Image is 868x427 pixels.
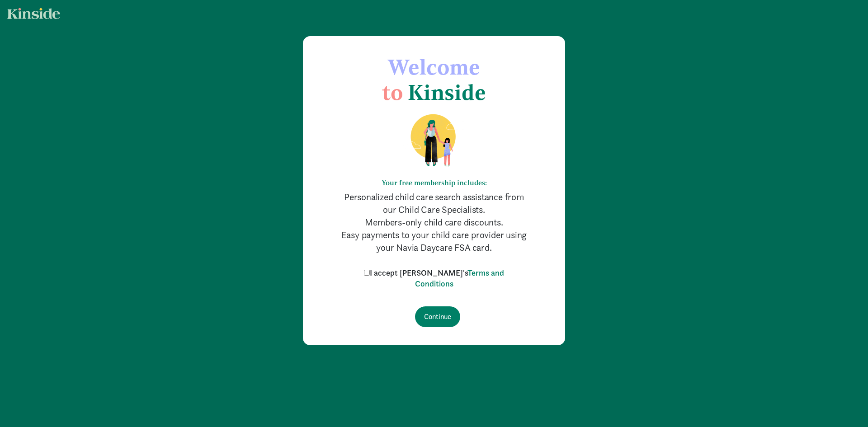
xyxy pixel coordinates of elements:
[408,79,486,105] span: Kinside
[339,229,529,254] p: Easy payments to your child care provider using your Navia Daycare FSA card.
[339,216,529,229] p: Members-only child care discounts.
[400,113,469,168] img: illustration-mom-daughter.png
[7,8,60,19] img: light.svg
[415,267,505,289] a: Terms and Conditions
[339,178,529,187] h6: Your free membership includes:
[388,54,480,80] span: Welcome
[339,191,529,216] p: Personalized child care search assistance from our Child Care Specialists.
[382,79,403,105] span: to
[362,267,506,289] label: I accept [PERSON_NAME]'s
[415,306,460,327] input: Continue
[364,270,370,276] input: I accept [PERSON_NAME]'sTerms and Conditions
